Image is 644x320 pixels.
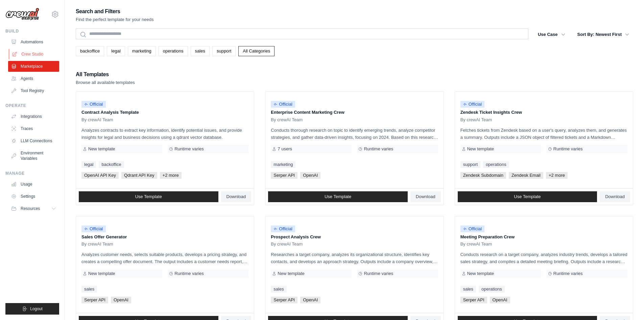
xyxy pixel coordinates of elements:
button: Use Case [534,28,569,41]
span: Download [416,194,435,199]
a: marketing [271,161,295,168]
a: Download [410,191,441,202]
span: Official [460,101,485,108]
span: Official [81,226,106,232]
a: operations [479,286,505,293]
span: Runtime varies [174,271,204,276]
span: By crewAI Team [460,241,492,247]
a: Download [221,191,252,202]
a: Agents [8,73,59,84]
span: OpenAI [300,172,320,179]
h2: Search and Filters [76,7,154,16]
a: Settings [8,191,59,202]
span: +2 more [546,172,568,179]
div: Operate [5,103,59,108]
span: Use Template [135,194,162,199]
a: support [460,161,480,168]
a: operations [159,46,188,56]
a: Environment Variables [8,148,59,164]
span: New template [467,271,494,276]
p: Contract Analysis Template [81,109,248,116]
span: New template [88,146,115,152]
a: Automations [8,37,59,47]
p: Browse all available templates [76,79,135,86]
a: Traces [8,123,59,134]
p: Analyzes customer needs, selects suitable products, develops a pricing strategy, and creates a co... [81,251,248,265]
span: Use Template [325,194,351,199]
p: Find the perfect template for your needs [76,16,154,23]
span: Runtime varies [174,146,204,152]
span: Download [605,194,625,199]
a: Use Template [268,191,408,202]
span: Runtime varies [553,146,583,152]
span: OpenAI [490,297,510,303]
a: legal [81,161,96,168]
span: Download [226,194,246,199]
p: Conducts research on a target company, analyzes industry trends, develops a tailored sales strate... [460,251,627,265]
span: Resources [21,206,40,211]
a: operations [483,161,509,168]
button: Resources [8,203,59,214]
p: Conducts thorough research on topic to identify emerging trends, analyze competitor strategies, a... [271,127,438,141]
span: Zendesk Subdomain [460,172,506,179]
p: Zendesk Ticket Insights Crew [460,109,627,116]
span: New template [278,271,304,276]
a: legal [107,46,125,56]
span: Zendesk Email [509,172,543,179]
span: By crewAI Team [271,117,303,123]
span: Official [460,226,485,232]
span: OpenAI [300,297,320,303]
p: Fetches tickets from Zendesk based on a user's query, analyzes them, and generates a summary. Out... [460,127,627,141]
a: sales [460,286,476,293]
a: backoffice [76,46,104,56]
span: Use Template [514,194,541,199]
p: Prospect Analysis Crew [271,234,438,240]
span: By crewAI Team [460,117,492,123]
a: Integrations [8,111,59,122]
a: sales [271,286,286,293]
a: Use Template [79,191,218,202]
span: Logout [30,306,43,312]
h2: All Templates [76,70,135,79]
span: Official [271,226,295,232]
span: OpenAI API Key [81,172,119,179]
span: Qdrant API Key [121,172,157,179]
span: Official [81,101,106,108]
span: Serper API [460,297,487,303]
a: sales [81,286,97,293]
a: LLM Connections [8,135,59,146]
span: Serper API [271,172,297,179]
p: Analyzes contracts to extract key information, identify potential issues, and provide insights fo... [81,127,248,141]
span: Runtime varies [553,271,583,276]
a: marketing [128,46,156,56]
span: +2 more [160,172,182,179]
span: By crewAI Team [271,241,303,247]
span: Official [271,101,295,108]
button: Sort By: Newest First [573,28,633,41]
a: support [212,46,236,56]
span: Serper API [81,297,108,303]
span: OpenAI [111,297,131,303]
span: Runtime varies [364,271,393,276]
span: New template [467,146,494,152]
a: Crew Studio [9,49,60,60]
a: Download [600,191,630,202]
a: Usage [8,179,59,190]
p: Researches a target company, analyzes its organizational structure, identifies key contacts, and ... [271,251,438,265]
span: By crewAI Team [81,241,113,247]
span: New template [88,271,115,276]
div: Build [5,28,59,34]
p: Enterprise Content Marketing Crew [271,109,438,116]
img: Logo [5,8,39,21]
p: Sales Offer Generator [81,234,248,240]
span: 7 users [278,146,292,152]
a: sales [191,46,210,56]
a: Marketplace [8,61,59,72]
button: Logout [5,303,59,315]
a: Tool Registry [8,85,59,96]
a: Use Template [458,191,597,202]
div: Manage [5,171,59,176]
a: backoffice [99,161,124,168]
span: By crewAI Team [81,117,113,123]
span: Serper API [271,297,297,303]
